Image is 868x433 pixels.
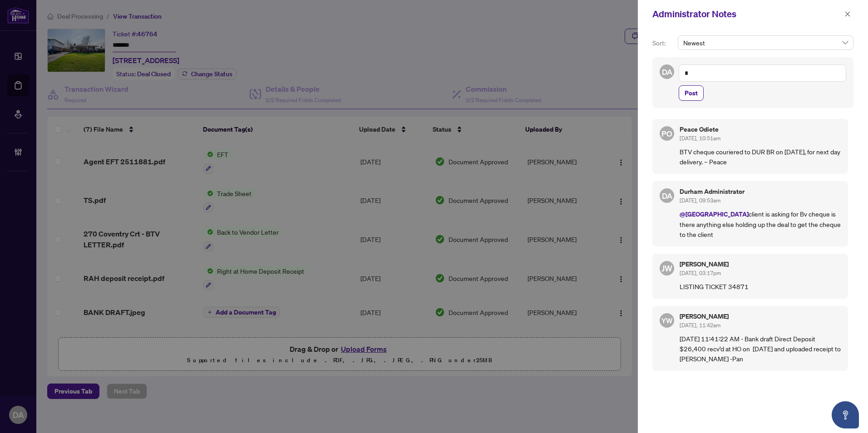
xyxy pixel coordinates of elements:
div: Administrator Notes [652,7,842,21]
button: Post [679,85,704,101]
span: JW [661,262,672,275]
span: [DATE], 10:51am [680,135,720,142]
h5: Durham Administrator [680,188,841,195]
p: client is asking for Bv cheque is there anything else holding up the deal to get the cheque to th... [680,209,841,239]
span: [DATE], 03:17pm [680,270,721,276]
span: @[GEOGRAPHIC_DATA] [680,210,749,218]
span: PO [661,127,672,139]
span: [DATE], 09:53am [680,197,720,204]
span: Newest [683,36,848,49]
span: YW [661,315,673,326]
h5: [PERSON_NAME] [680,261,841,267]
p: [DATE] 11:41:22 AM - Bank draft Direct Deposit $26,400 recv’d at HO on [DATE] and uploaded receip... [680,334,841,364]
h5: Peace Odiete [680,126,841,133]
span: close [844,11,851,17]
p: BTV cheque couriered to DUR BR on [DATE], for next day delivery. – Peace [680,147,841,167]
p: LISTING TICKET 34871 [680,281,841,291]
h5: [PERSON_NAME] [680,313,841,320]
span: [DATE], 11:42am [680,322,720,329]
p: Sort: [652,38,674,48]
span: Post [685,86,698,100]
span: DA [661,189,672,202]
span: DA [661,65,672,78]
button: Open asap [832,401,859,428]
